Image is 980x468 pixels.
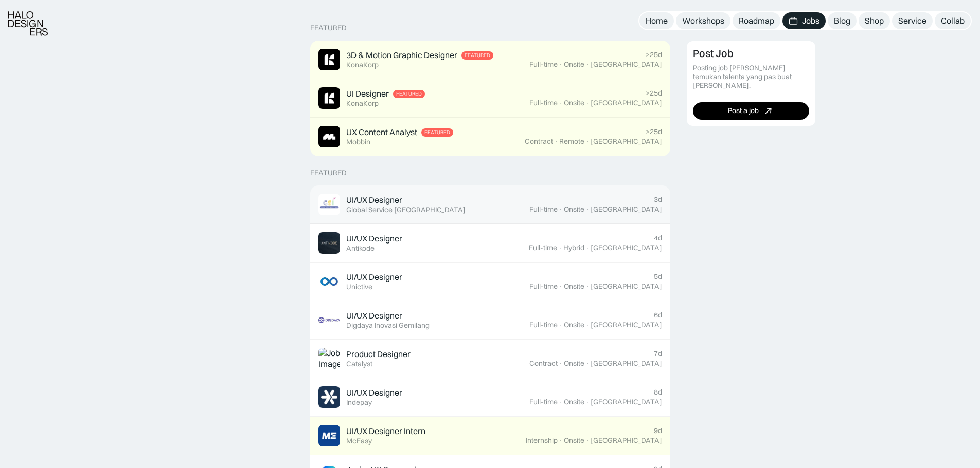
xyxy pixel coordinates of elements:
div: 8d [654,388,662,397]
div: Onsite [564,321,584,329]
div: [GEOGRAPHIC_DATA] [591,321,662,329]
div: 5d [654,272,662,281]
div: · [559,436,563,445]
div: >25d [646,127,662,136]
div: 9d [654,426,662,435]
img: Job Image [318,271,340,292]
div: KonaKorp [346,99,379,108]
a: Job ImageUI DesignerFeaturedKonaKorp>25dFull-time·Onsite·[GEOGRAPHIC_DATA] [310,79,670,118]
div: · [558,244,562,252]
div: Onsite [564,282,584,291]
div: 3d [654,195,662,204]
div: UI/UX Designer [346,310,402,321]
a: Job ImageUI/UX DesignerDigdaya Inovasi Gemilang6dFull-time·Onsite·[GEOGRAPHIC_DATA] [310,301,670,340]
div: Remote [559,137,584,146]
img: Job Image [318,309,340,331]
div: [GEOGRAPHIC_DATA] [591,99,662,107]
div: Full-time [529,99,558,107]
img: Job Image [318,87,340,109]
div: Onsite [564,99,584,107]
div: 6d [654,311,662,320]
div: [GEOGRAPHIC_DATA] [591,398,662,406]
div: Full-time [529,205,558,214]
div: · [559,205,563,214]
div: Unictive [346,283,372,291]
div: [GEOGRAPHIC_DATA] [591,436,662,445]
div: Digdaya Inovasi Gemilang [346,321,430,330]
div: · [585,436,590,445]
div: Hybrid [563,244,584,252]
div: Full-time [529,244,557,252]
div: Global Service [GEOGRAPHIC_DATA] [346,205,466,214]
div: Contract [525,137,553,146]
div: 4d [654,234,662,242]
div: Full-time [529,321,558,329]
div: Service [898,15,926,26]
a: Job ImageUI/UX DesignerIndepay8dFull-time·Onsite·[GEOGRAPHIC_DATA] [310,378,670,417]
div: · [585,321,590,329]
div: Featured [310,24,347,32]
div: [GEOGRAPHIC_DATA] [591,60,662,69]
div: Roadmap [739,15,774,26]
div: Full-time [529,398,558,406]
div: Featured [396,91,422,97]
div: · [559,321,563,329]
div: Onsite [564,436,584,445]
div: Featured [310,169,347,177]
div: Post a job [728,106,759,115]
div: Featured [465,52,490,59]
img: Job Image [318,386,340,408]
div: · [585,359,590,368]
div: UX Content Analyst [346,127,417,138]
div: >25d [646,89,662,98]
div: Onsite [564,359,584,368]
div: · [585,282,590,291]
div: 3D & Motion Graphic Designer [346,50,457,61]
div: Jobs [802,15,819,26]
div: UI/UX Designer [346,233,402,244]
img: Job Image [318,49,340,70]
div: UI/UX Designer [346,272,402,283]
div: [GEOGRAPHIC_DATA] [591,282,662,291]
div: · [559,99,563,107]
div: UI/UX Designer Intern [346,426,425,437]
div: · [585,137,590,146]
div: Onsite [564,205,584,214]
a: Jobs [782,12,826,29]
img: Job Image [318,232,340,254]
div: Featured [424,129,450,136]
a: Service [892,12,933,29]
div: UI/UX Designer [346,195,402,205]
div: Antikode [346,244,375,253]
a: Home [639,12,674,29]
div: · [585,99,590,107]
div: Indepay [346,398,372,407]
a: Collab [935,12,971,29]
a: Roadmap [733,12,780,29]
div: · [559,282,563,291]
div: Posting job [PERSON_NAME] temukan talenta yang pas buat [PERSON_NAME]. [693,64,809,89]
div: KonaKorp [346,61,379,69]
div: Full-time [529,282,558,291]
div: Product Designer [346,349,411,360]
img: Job Image [318,194,340,215]
div: 7d [654,349,662,358]
div: Full-time [529,60,558,69]
div: · [559,60,563,69]
a: Shop [859,12,890,29]
a: Job ImageUX Content AnalystFeaturedMobbin>25dContract·Remote·[GEOGRAPHIC_DATA] [310,118,670,156]
a: Job ImageUI/UX DesignerGlobal Service [GEOGRAPHIC_DATA]3dFull-time·Onsite·[GEOGRAPHIC_DATA] [310,185,670,224]
div: Blog [834,15,850,26]
div: · [585,244,590,252]
div: [GEOGRAPHIC_DATA] [591,205,662,214]
div: · [559,359,563,368]
div: Onsite [564,398,584,406]
div: · [554,137,558,146]
a: Workshops [676,12,730,29]
a: Job Image3D & Motion Graphic DesignerFeaturedKonaKorp>25dFull-time·Onsite·[GEOGRAPHIC_DATA] [310,41,670,79]
a: Post a job [693,102,809,119]
div: Home [646,15,668,26]
img: Job Image [318,348,340,369]
a: Job ImageProduct DesignerCatalyst7dContract·Onsite·[GEOGRAPHIC_DATA] [310,340,670,378]
div: Shop [865,15,884,26]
